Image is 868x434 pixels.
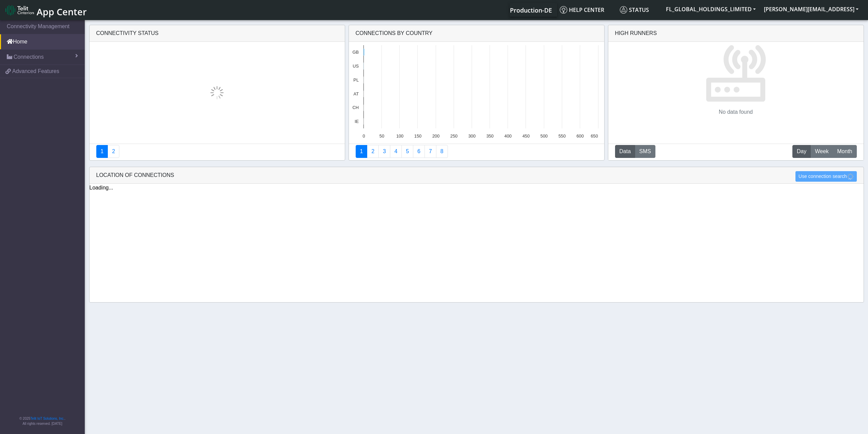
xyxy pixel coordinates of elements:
span: Week [815,147,829,156]
text: 400 [504,133,511,139]
text: 550 [558,133,566,139]
text: 200 [432,133,439,139]
span: Production-DE [510,6,552,14]
text: 650 [591,133,598,139]
div: High Runners [615,29,657,37]
text: IE [354,119,358,124]
button: [PERSON_NAME][EMAIL_ADDRESS] [760,3,863,15]
div: Connectivity status [90,25,345,42]
text: 600 [576,133,584,139]
span: Help center [560,6,604,14]
a: Usage by Carrier [401,145,413,158]
div: Loading... [90,184,864,192]
img: logo-telit-cinterion-gw-new.png [5,5,34,16]
text: CH [352,105,358,110]
text: 350 [486,133,493,139]
span: App Center [37,5,87,18]
img: knowledge.svg [560,6,567,14]
a: Status [617,3,662,17]
text: 100 [396,133,403,139]
text: 150 [414,133,421,139]
img: loading [847,173,854,180]
a: Connections By Carrier [390,145,402,158]
text: US [353,64,359,69]
button: FL_GLOBAL_HOLDINGS_LIMITED [662,3,760,15]
text: AT [353,91,359,96]
text: 0 [362,133,365,139]
button: Data [615,145,635,158]
a: Zero Session [425,145,436,158]
span: Connections [14,53,44,61]
button: SMS [635,145,655,158]
button: Use connection search [795,171,856,182]
a: Carrier [367,145,379,158]
img: status.svg [620,6,627,14]
a: Connections By Country [356,145,368,158]
a: Help center [557,3,617,17]
a: Connectivity status [96,145,108,158]
span: Month [837,147,852,156]
a: Not Connected for 30 days [436,145,448,158]
span: Status [620,6,649,14]
text: GB [352,50,359,55]
nav: Summary paging [96,145,338,158]
a: Usage per Country [378,145,390,158]
nav: Summary paging [356,145,597,158]
button: Month [833,145,856,158]
img: No data found [705,42,766,103]
span: Advanced Features [12,67,59,75]
div: Connections By Country [349,25,604,42]
text: 50 [379,133,384,139]
button: Week [810,145,833,158]
text: 450 [522,133,529,139]
text: 300 [468,133,475,139]
span: Day [797,147,806,156]
a: Your current platform instance [510,3,552,17]
text: 250 [450,133,457,139]
div: LOCATION OF CONNECTIONS [90,167,864,184]
a: 14 Days Trend [413,145,425,158]
text: PL [353,77,359,83]
a: Telit IoT Solutions, Inc. [31,417,64,420]
a: App Center [5,3,86,17]
button: Day [792,145,811,158]
img: loading.gif [210,86,224,100]
text: 500 [540,133,547,139]
p: No data found [719,108,753,116]
a: Deployment status [107,145,119,158]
